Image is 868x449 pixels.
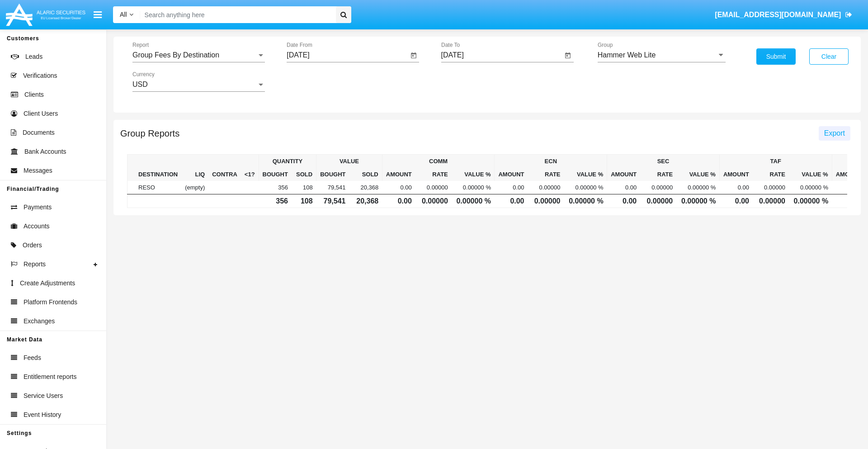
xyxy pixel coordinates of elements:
th: Bought [316,168,349,181]
button: Open calendar [408,50,419,61]
th: AMOUNT [495,168,528,181]
span: Entitlement reports [24,372,77,382]
td: 0.00 [832,194,865,208]
th: AMOUNT [607,168,641,181]
th: DESTINATION [135,155,181,181]
span: Group Fees By Destination [132,51,219,59]
td: 0.00 [382,181,415,194]
th: RATE [640,168,676,181]
td: 0.00000 % [452,194,495,208]
td: 0.00000 [640,194,676,208]
span: Bank Accounts [24,147,66,156]
input: Search [140,6,333,23]
th: RATE [753,168,789,181]
span: Verifications [23,71,57,80]
th: AMOUNT [719,168,753,181]
th: LIQ [181,155,208,181]
span: Clients [24,90,44,99]
th: QUANTITY [259,155,316,168]
th: ECN [495,155,607,168]
span: Leads [25,52,42,61]
th: VALUE [316,155,382,168]
td: 356 [259,181,292,194]
span: Accounts [24,222,50,231]
th: Sold [349,168,382,181]
td: 0.00000 % [789,194,832,208]
th: <1? [241,155,259,181]
span: Client Users [24,109,58,118]
td: 20,368 [349,194,382,208]
td: 0.00000 [753,181,789,194]
span: Platform Frontends [24,298,77,307]
td: 20,368 [349,181,382,194]
td: 0.00000 % [564,194,607,208]
button: Export [819,126,850,141]
span: USD [132,80,148,88]
span: Export [824,129,845,137]
td: (empty) [181,181,208,194]
td: 0.00000 % [789,181,832,194]
th: Sold [292,168,316,181]
th: CONTRA [208,155,241,181]
th: VALUE % [564,168,607,181]
a: [EMAIL_ADDRESS][DOMAIN_NAME] [711,2,857,28]
span: [EMAIL_ADDRESS][DOMAIN_NAME] [715,11,841,19]
td: 79,541 [316,194,349,208]
td: 0.00000 [528,194,564,208]
span: Create Adjustments [20,279,75,288]
button: Open calendar [562,50,573,61]
span: All [120,11,127,18]
td: 0.00000 [753,194,789,208]
button: Submit [756,48,796,65]
span: Payments [24,203,52,212]
span: Reports [24,260,46,269]
td: 0.00 [495,181,528,194]
td: 0.00 [607,194,641,208]
th: TAF [719,155,832,168]
td: 0.00000 % [452,181,495,194]
td: 0.00 [495,194,528,208]
td: 0.00000 [528,181,564,194]
span: Feeds [24,353,41,363]
span: Documents [23,128,55,137]
th: VALUE % [789,168,832,181]
th: VALUE % [676,168,719,181]
td: 0.00 [607,181,641,194]
td: 108 [292,181,316,194]
td: 0.00 [719,181,753,194]
th: RATE [415,168,452,181]
td: RESO [135,181,181,194]
td: 0.00000 % [676,181,719,194]
span: Event History [24,410,61,420]
span: Service Users [24,391,63,401]
td: 108 [292,194,316,208]
a: All [113,10,140,19]
td: 0.00000 [415,194,452,208]
span: Orders [23,241,42,250]
th: COMM [382,155,495,168]
td: 0.00000 % [564,181,607,194]
td: 0.00000 % [676,194,719,208]
button: Clear [809,48,849,65]
td: 356 [259,194,292,208]
td: 0.00000 [640,181,676,194]
td: 0.00 [832,181,865,194]
th: Bought [259,168,292,181]
th: AMOUNT [832,168,865,181]
td: 79,541 [316,181,349,194]
th: VALUE % [452,168,495,181]
th: AMOUNT [382,168,415,181]
td: 0.00 [719,194,753,208]
th: RATE [528,168,564,181]
h5: Group Reports [120,130,179,137]
th: SEC [607,155,720,168]
span: Messages [24,166,52,175]
td: 0.00000 [415,181,452,194]
td: 0.00 [382,194,415,208]
span: Exchanges [24,317,55,326]
img: Logo image [5,1,87,28]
